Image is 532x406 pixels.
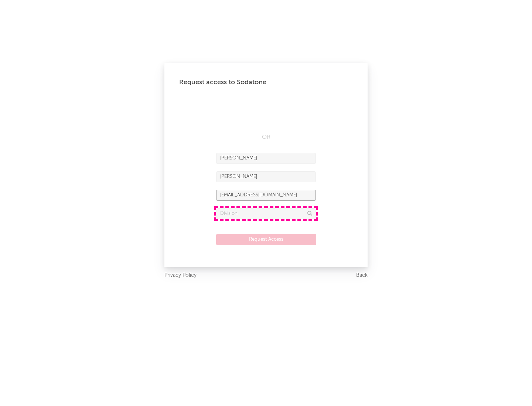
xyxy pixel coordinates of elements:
[216,234,316,245] button: Request Access
[216,190,316,201] input: Email
[216,153,316,164] input: First Name
[216,208,316,219] input: Division
[356,271,368,280] a: Back
[164,271,197,280] a: Privacy Policy
[216,133,316,142] div: OR
[216,171,316,182] input: Last Name
[179,78,353,87] div: Request access to Sodatone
